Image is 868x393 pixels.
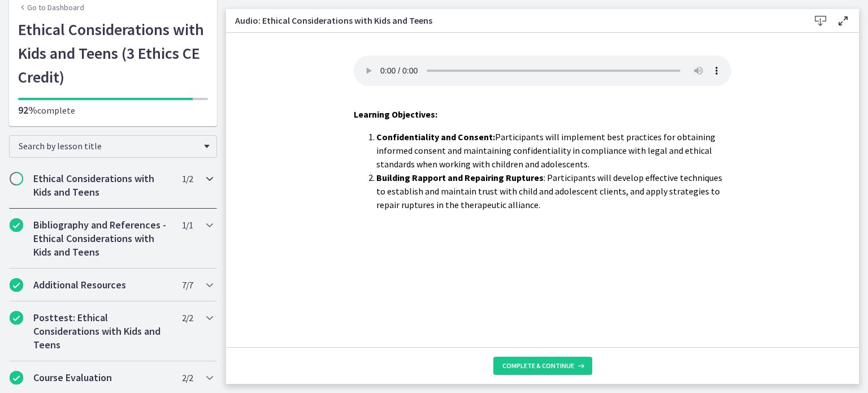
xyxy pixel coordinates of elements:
h2: Bibliography and References - Ethical Considerations with Kids and Teens [33,218,171,259]
span: 7 / 7 [182,278,193,292]
i: Completed [10,371,23,385]
span: Search by lesson title [19,140,198,152]
i: Completed [10,218,23,232]
span: Complete & continue [502,361,574,370]
h3: Audio: Ethical Considerations with Kids and Teens [235,14,791,27]
strong: Building Rapport and Repairing Ruptures [376,172,544,183]
a: Go to Dashboard [18,2,84,13]
h2: Course Evaluation [33,371,171,385]
button: Complete & continue [493,357,592,375]
span: : Participants will develop effective techniques to establish and maintain trust with child and a... [376,172,722,210]
span: Participants will implement best practices for obtaining informed consent and maintaining confide... [376,131,715,170]
i: Completed [10,278,23,292]
span: 2 / 2 [182,311,193,325]
span: 92% [18,103,37,116]
h1: Ethical Considerations with Kids and Teens (3 Ethics CE Credit) [18,18,208,89]
i: Completed [10,311,23,325]
h2: Posttest: Ethical Considerations with Kids and Teens [33,311,171,352]
h2: Additional Resources [33,278,171,292]
span: Learning Objectives: [354,109,437,120]
span: 2 / 2 [182,371,193,385]
p: complete [18,103,208,117]
span: 1 / 1 [182,218,193,232]
strong: Confidentiality and Consent: [376,131,495,142]
h2: Ethical Considerations with Kids and Teens [33,172,171,199]
div: Search by lesson title [9,135,217,158]
span: 1 / 2 [182,172,193,185]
